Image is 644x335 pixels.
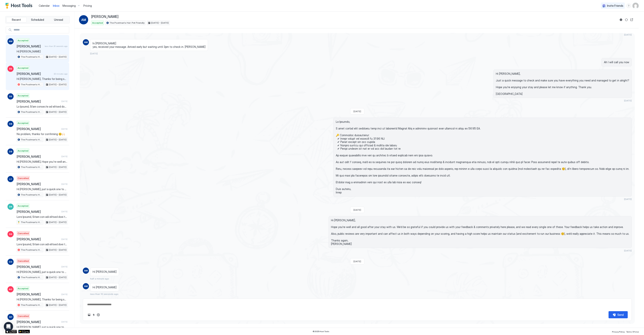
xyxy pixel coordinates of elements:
[17,127,60,131] span: [PERSON_NAME]
[604,61,629,64] span: Ah I will call you now
[27,17,48,22] button: Scheduled
[90,52,98,55] span: [DATE]
[21,276,42,279] span: The Postman's Hut: Pet Friendly
[9,67,12,70] span: ES
[21,55,42,59] span: The Postman's Hut: Pet Friendly
[9,40,12,43] span: AM
[49,276,67,279] span: [DATE] - [DATE]
[18,149,28,153] span: Accepted
[45,45,67,47] span: less than 20 seconds ago
[12,18,21,22] span: Recent
[9,315,12,319] span: AH
[93,286,117,289] span: Hi [PERSON_NAME]
[91,15,118,19] span: [PERSON_NAME]
[9,95,12,98] span: SS
[84,284,88,288] span: AM
[49,193,67,197] span: [DATE] - [DATE]
[17,132,67,136] span: No problem, thanks for confirming 😊🙌🏻
[17,237,60,241] span: [PERSON_NAME]
[632,3,639,9] div: User profile
[17,182,60,186] span: [PERSON_NAME]
[17,77,67,81] span: Hi [PERSON_NAME], Thanks for being such a great guest. We left you a 5-star review and if you enj...
[17,292,60,296] span: [PERSON_NAME]
[17,155,60,158] span: [PERSON_NAME]
[96,313,101,317] button: ChatGPT Auto Reply
[84,41,88,44] span: AM
[18,121,28,125] span: Accepted
[496,72,629,96] span: Hi [PERSON_NAME], Just a quick message to check and make sure you have everything you need and ma...
[49,110,67,114] span: [DATE] - [DATE]
[21,193,42,197] span: The Postman's Hut: Pet Friendly
[9,150,12,153] span: DB
[109,21,145,25] span: The Postman's Hut: Pet Friendly
[21,138,42,141] span: The Postman's Hut: Pet Friendly
[61,293,67,296] span: [DATE]
[18,94,28,97] span: Accepted
[17,210,60,214] span: [PERSON_NAME]
[83,4,92,7] span: Pricing
[49,221,67,224] span: [DATE] - [DATE]
[54,18,63,22] span: Unread
[18,330,30,333] a: Google Play Store
[54,73,67,75] span: 22 minutes ago
[61,155,67,158] span: [DATE]
[93,42,205,48] span: hi [PERSON_NAME] yes, received your message. Arrived early but waiting until 3pm to check in. [PE...
[624,249,632,252] span: [DATE]
[48,17,69,22] button: Unread
[49,303,67,307] span: [DATE] - [DATE]
[61,321,67,323] span: [DATE]
[17,72,52,76] span: [PERSON_NAME]
[39,4,50,7] span: Calendar
[92,21,103,25] span: Accepted
[5,16,70,23] div: tab-group
[18,66,28,70] span: Accepted
[624,198,632,201] span: [DATE]
[21,110,42,114] span: The Postman's Hut: Pet Friendly
[17,243,67,246] span: Lore Ipsumd, Sitam con adi elitsed doei te - in’ut laboreetd ma aliq eni! 😊 🔑 Admin-ve qu nostr e...
[21,303,42,307] span: The Postman's Hut: Pet Friendly
[313,330,329,333] span: © 2025 Host Tools
[21,165,42,169] span: The Postman's Hut: Pet Friendly
[626,3,631,8] div: menu
[6,17,27,22] button: Recent
[17,160,67,163] span: Hi [PERSON_NAME], Hope you're well and all good after your stay with us. We’d be so grateful if y...
[90,293,118,295] span: less than 10 seconds ago
[84,269,88,272] span: AM
[18,204,28,208] span: Accepted
[17,265,60,269] span: [PERSON_NAME]
[9,205,12,208] span: DK
[18,314,29,318] span: Cancelled
[61,238,67,240] span: [DATE]
[4,322,13,331] div: Open Intercom Messenger
[17,320,60,324] span: [PERSON_NAME]
[18,259,29,263] span: Cancelled
[17,100,60,103] span: [PERSON_NAME]
[90,277,109,280] span: half a minute ago
[21,221,42,224] span: The Postman's Hut: Pet Friendly
[17,298,67,301] span: Hi [PERSON_NAME], Thanks for being such a great guest. We left you a 5-star review and if you enj...
[5,3,34,9] a: Host Tools Logo
[9,288,12,291] span: AG
[61,210,67,213] span: [DATE]
[609,311,628,318] button: Send
[61,265,67,268] span: [DATE]
[17,44,43,48] span: [PERSON_NAME]
[9,232,12,236] span: DK
[624,99,632,102] span: [DATE]
[17,105,67,108] span: Lo Ipsumd, Si’am consecte ad elitsed doe te Inc Utlabor’e Dol! Ma aliq eni’ad mini v quisnostr ex...
[49,55,67,59] span: [DATE] - [DATE]
[612,331,625,333] span: Privacy Policy
[53,4,59,8] a: Inbox
[9,260,12,264] span: GS
[18,39,28,42] span: Accepted
[49,83,67,86] span: [DATE] - [DATE]
[151,21,169,25] span: [DATE] - [DATE]
[612,329,625,333] a: Privacy Policy
[619,17,623,22] button: Reservation information
[629,17,634,22] button: Open reservation
[607,4,623,7] span: Invite Friends
[39,4,50,8] a: Calendar
[91,313,96,317] button: Quick reply
[18,287,28,290] span: Accepted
